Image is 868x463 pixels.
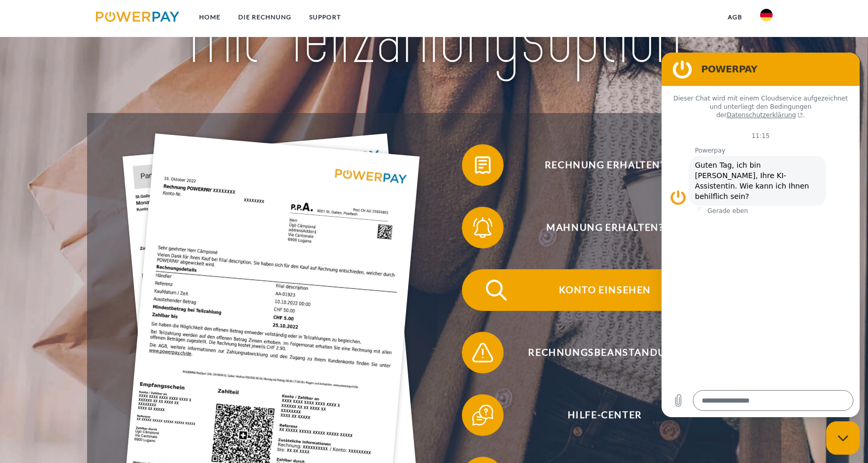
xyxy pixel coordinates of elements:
button: Rechnungsbeanstandung [462,332,733,373]
button: Hilfe-Center [462,394,733,436]
img: qb_help.svg [470,402,496,428]
span: Hilfe-Center [477,394,732,436]
a: SUPPORT [300,8,350,27]
a: Home [190,8,229,27]
button: Mahnung erhalten? [462,207,733,248]
img: de [760,9,773,21]
span: Rechnungsbeanstandung [477,332,732,373]
iframe: Schaltfläche zum Öffnen des Messaging-Fensters; Konversation läuft [826,421,860,455]
button: Konto einsehen [462,269,733,311]
button: Rechnung erhalten? [462,144,733,186]
a: DIE RECHNUNG [229,8,300,27]
span: Mahnung erhalten? [477,207,732,248]
a: agb [719,8,751,27]
span: Konto einsehen [477,269,732,311]
iframe: Messaging-Fenster [662,53,860,417]
img: qb_bell.svg [470,215,496,241]
img: logo-powerpay.svg [96,11,180,22]
span: Rechnung erhalten? [477,144,732,186]
img: qb_search.svg [483,277,509,303]
img: qb_warning.svg [470,340,496,366]
img: qb_bill.svg [470,152,496,178]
